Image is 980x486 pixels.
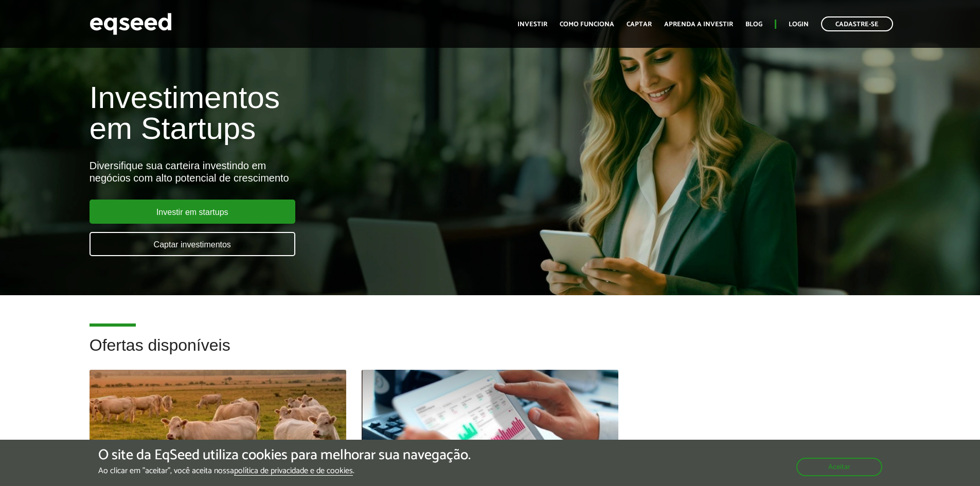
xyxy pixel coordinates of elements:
div: Diversifique sua carteira investindo em negócios com alto potencial de crescimento [90,159,564,184]
h2: Ofertas disponíveis [90,336,891,370]
button: Aceitar [796,458,882,476]
a: Captar [627,21,652,28]
img: EqSeed [90,10,172,38]
a: Blog [745,21,762,28]
a: Aprenda a investir [664,21,733,28]
a: Login [789,21,809,28]
a: política de privacidade e de cookies [234,467,353,476]
h1: Investimentos em Startups [90,82,564,144]
h5: O site da EqSeed utiliza cookies para melhorar sua navegação. [98,447,471,463]
a: Investir [518,21,547,28]
a: Como funciona [560,21,614,28]
a: Captar investimentos [90,232,295,256]
a: Investir em startups [90,200,295,224]
a: Cadastre-se [821,16,893,31]
p: Ao clicar em "aceitar", você aceita nossa . [98,466,471,476]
